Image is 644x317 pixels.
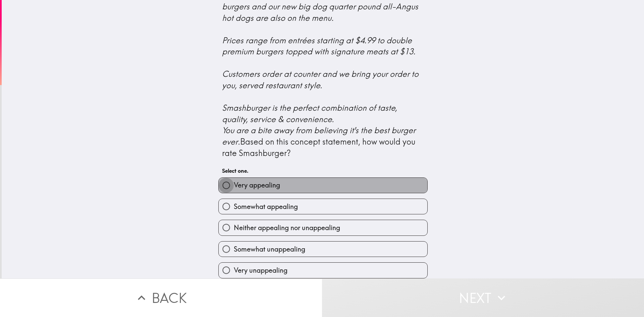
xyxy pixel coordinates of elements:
button: Next [322,278,644,317]
button: Very unappealing [219,263,427,278]
span: Neither appealing nor unappealing [234,223,340,232]
button: Neither appealing nor unappealing [219,220,427,235]
button: Very appealing [219,178,427,193]
span: Very appealing [234,180,280,190]
span: Somewhat unappealing [234,245,305,254]
span: Somewhat appealing [234,202,298,211]
button: Somewhat appealing [219,199,427,214]
h6: Select one. [222,167,424,174]
button: Somewhat unappealing [219,242,427,257]
span: Very unappealing [234,266,287,275]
